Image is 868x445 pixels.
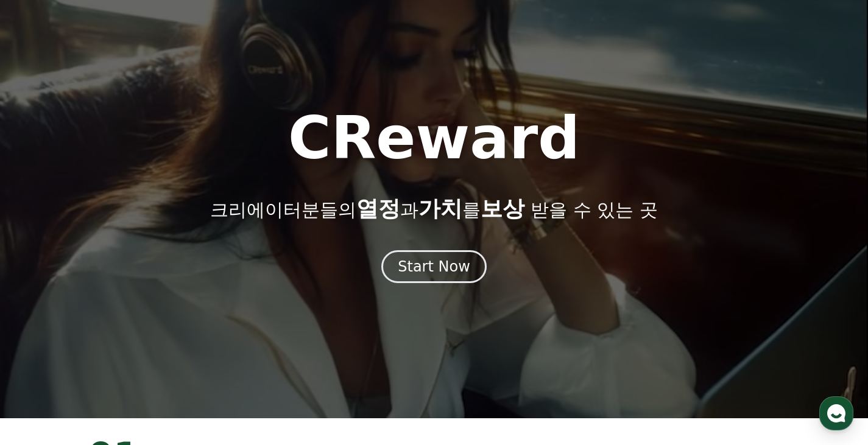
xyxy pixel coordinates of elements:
span: 대화 [111,363,126,373]
a: 설정 [157,344,234,374]
span: 설정 [188,362,203,372]
span: 보상 [481,196,524,221]
h1: CReward [288,109,580,167]
a: 대화 [80,344,157,374]
div: Start Now [398,257,470,276]
button: Start Now [381,250,487,283]
a: 홈 [4,344,80,374]
span: 가치 [418,196,462,221]
span: 홈 [38,362,46,372]
p: 크리에이터분들의 과 를 받을 수 있는 곳 [210,197,657,221]
span: 열정 [356,196,400,221]
a: Start Now [381,262,487,274]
